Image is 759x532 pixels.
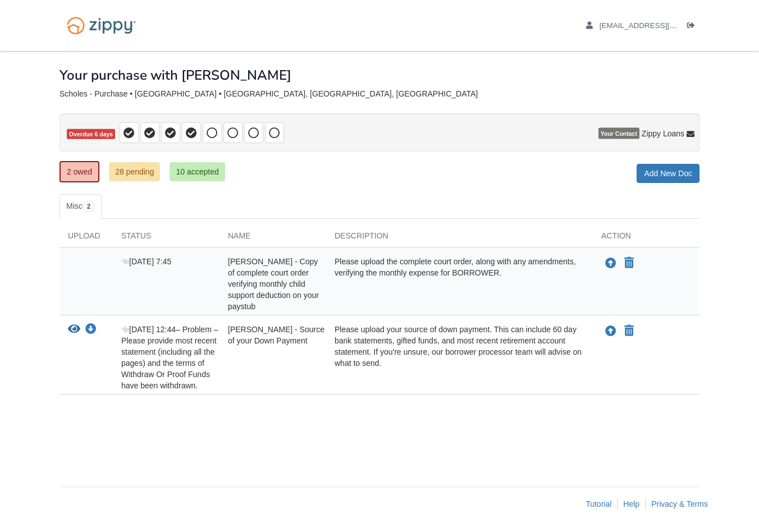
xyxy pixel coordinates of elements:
[586,499,611,508] a: Tutorial
[121,325,176,334] span: [DATE] 12:44
[170,162,225,181] a: 10 accepted
[326,230,593,247] div: Description
[113,230,220,247] div: Status
[598,128,639,139] span: Your Contact
[623,256,635,270] button: Declare Gregory Scholes - Copy of complete court order verifying monthly child support deduction ...
[586,21,728,33] a: edit profile
[604,256,618,270] button: Upload Gregory Scholes - Copy of complete court order verifying monthly child support deduction o...
[326,256,593,312] div: Please upload the complete court order, along with any amendments, verifying the monthly expense ...
[68,324,80,336] button: View Gregory Scholes - Source of your Down Payment
[228,325,324,345] span: [PERSON_NAME] - Source of your Down Payment
[642,128,684,139] span: Zippy Loans
[326,324,593,391] div: Please upload your source of down payment. This can include 60 day bank statements, gifted funds,...
[85,325,97,334] a: Download Gregory Scholes - Source of your Down Payment
[60,89,699,99] div: Scholes - Purchase • [GEOGRAPHIC_DATA] • [GEOGRAPHIC_DATA], [GEOGRAPHIC_DATA], [GEOGRAPHIC_DATA]
[228,257,319,311] span: [PERSON_NAME] - Copy of complete court order verifying monthly child support deduction on your pa...
[623,324,635,338] button: Declare Gregory Scholes - Source of your Down Payment not applicable
[651,499,708,508] a: Privacy & Terms
[60,194,102,219] a: Misc
[60,230,113,247] div: Upload
[121,257,171,266] span: [DATE] 7:45
[687,21,699,33] a: Log out
[637,164,699,183] a: Add New Doc
[60,11,143,40] img: Logo
[60,161,99,182] a: 2 owed
[604,324,618,338] button: Upload Gregory Scholes - Source of your Down Payment
[83,201,95,212] span: 2
[67,129,115,140] span: Overdue 6 days
[623,499,639,508] a: Help
[60,68,291,82] h1: Your purchase with [PERSON_NAME]
[593,230,699,247] div: Action
[113,324,220,391] div: – Problem – Please provide most recent statement (including all the pages) and the terms of Withd...
[600,21,728,30] span: gscholes@me.com
[220,230,326,247] div: Name
[109,162,160,181] a: 28 pending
